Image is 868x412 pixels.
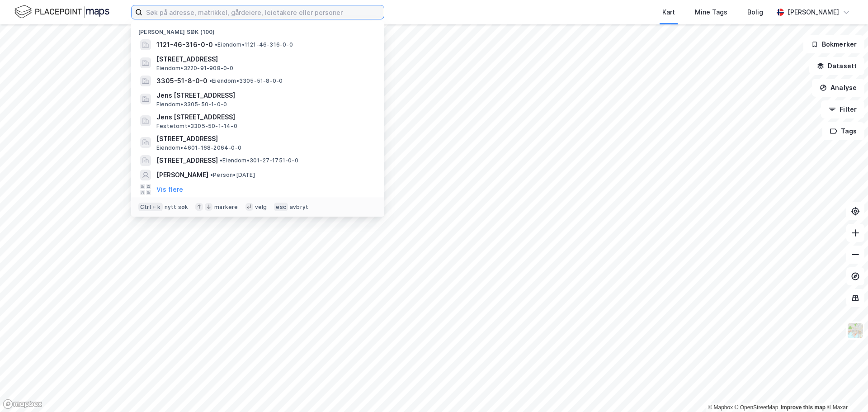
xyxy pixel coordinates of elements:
input: Søk på adresse, matrikkel, gårdeiere, leietakere eller personer [142,5,384,19]
div: esc [274,203,288,212]
div: Bolig [747,7,763,18]
span: [STREET_ADDRESS] [156,155,218,166]
div: [PERSON_NAME] søk (100) [131,21,384,38]
div: Mine Tags [695,7,727,18]
span: Eiendom • 4601-168-2064-0-0 [156,144,241,152]
div: [PERSON_NAME] [788,7,839,18]
div: avbryt [290,204,308,211]
span: • [215,41,217,48]
span: Eiendom • 3305-51-8-0-0 [209,77,283,85]
span: Eiendom • 1121-46-316-0-0 [215,41,293,48]
span: 3305-51-8-0-0 [156,76,208,86]
iframe: Chat Widget [823,369,868,412]
span: Eiendom • 3305-50-1-0-0 [156,101,227,108]
span: • [209,77,212,84]
span: Eiendom • 301-27-1751-0-0 [220,157,298,164]
span: 1121-46-316-0-0 [156,39,213,50]
span: Festetomt • 3305-50-1-14-0 [156,123,237,130]
span: [STREET_ADDRESS] [156,54,373,65]
div: Kontrollprogram for chat [823,369,868,412]
span: • [210,171,213,178]
img: logo.f888ab2527a4732fd821a326f86c7f29.svg [14,4,109,20]
div: Ctrl + k [138,203,163,212]
span: Person • [DATE] [210,171,255,179]
span: • [220,157,222,164]
span: [STREET_ADDRESS] [156,133,373,144]
span: [PERSON_NAME] [156,170,208,180]
div: velg [255,204,267,211]
div: Kart [662,7,675,18]
span: Eiendom • 3220-91-908-0-0 [156,65,234,72]
div: markere [214,204,238,211]
div: nytt søk [165,204,189,211]
span: Jens [STREET_ADDRESS] [156,90,373,101]
button: Vis flere [156,184,183,195]
span: Jens [STREET_ADDRESS] [156,112,373,123]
